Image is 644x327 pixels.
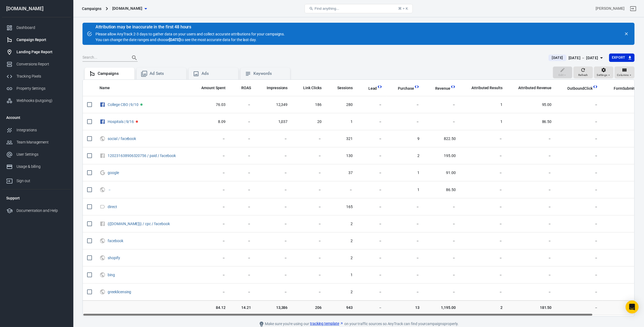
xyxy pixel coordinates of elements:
[607,272,640,278] span: －
[2,82,71,95] a: Property Settings
[391,136,420,142] span: 9
[100,152,105,159] svg: Unknown Facebook
[560,102,598,108] span: －
[194,119,226,125] span: 8.09
[260,272,288,278] span: －
[194,221,226,227] span: －
[234,85,251,91] span: The total return on ad spend
[108,154,176,158] a: 120231638906320756 / paid / facebook
[16,98,67,104] div: Webhooks (outgoing)
[391,255,420,261] span: －
[391,221,420,227] span: －
[2,70,71,82] a: Tracking Pixels
[234,221,251,227] span: －
[428,238,456,244] span: －
[194,289,226,295] span: －
[110,4,149,14] button: [DOMAIN_NAME]
[391,305,420,311] span: 13
[296,272,322,278] span: －
[194,153,226,159] span: －
[260,255,288,261] span: －
[361,289,382,295] span: －
[260,204,288,210] span: －
[108,102,138,107] a: College CBO | 9/10
[108,256,121,260] span: shopify
[614,86,635,91] span: FormSubmit
[391,187,420,193] span: 1
[169,38,180,42] strong: [DATE]
[544,54,609,62] button: [DATE][DATE] － [DATE]
[560,204,598,210] span: －
[428,221,456,227] span: －
[560,272,598,278] span: －
[234,272,251,278] span: －
[100,85,110,91] span: Name
[511,153,551,159] span: －
[597,73,607,78] span: Settings
[100,186,105,193] svg: UTM & Web Traffic
[330,119,353,125] span: 1
[594,66,613,78] button: Settings
[2,22,71,34] a: Dashboard
[511,85,551,91] span: The total revenue attributed according to your ad network (Facebook, Google, etc.)
[560,119,598,125] span: －
[108,239,124,243] span: facebook
[391,119,420,125] span: －
[464,153,503,159] span: －
[607,136,640,142] span: －
[464,85,503,91] span: The total conversions attributed according to your ad network (Facebook, Google, etc.)
[361,272,382,278] span: －
[330,272,353,278] span: 1
[108,205,118,209] span: direct
[2,136,71,148] a: Team Management
[617,73,629,78] span: Columns
[296,255,322,261] span: －
[2,161,71,173] a: Usage & billing
[464,136,503,142] span: －
[100,85,117,91] span: Name
[108,136,136,141] a: social / facebook
[241,85,251,91] span: The total return on ad spend
[296,102,322,108] span: 186
[16,74,67,79] div: Tracking Pixels
[573,66,593,78] button: Refresh
[511,119,551,125] span: 86.50
[108,171,119,175] a: google
[464,238,503,244] span: －
[100,255,105,261] svg: UTM & Web Traffic
[607,170,640,176] span: －
[607,289,640,295] span: －
[267,85,288,91] span: Impressions
[464,170,503,176] span: －
[100,272,105,278] svg: UTM & Web Traffic
[16,37,67,43] div: Campaign Report
[2,6,71,11] div: [DOMAIN_NAME]
[450,84,456,89] svg: This column is calculated from AnyTrack real-time data
[108,137,137,141] span: social / facebook
[464,204,503,210] span: －
[567,86,593,91] span: OutboundClick
[253,71,286,76] div: Keywords
[267,85,288,91] span: The number of times your ads were on screen.
[361,153,382,159] span: －
[607,238,640,244] span: －
[303,85,322,91] span: The number of clicks on links within the ad that led to advertiser-specified destinations
[234,153,251,159] span: －
[194,102,226,108] span: 76.03
[511,136,551,142] span: －
[337,85,353,91] span: Sessions
[2,148,71,161] a: User Settings
[464,289,503,295] span: －
[428,305,456,311] span: 1,195.00
[303,85,322,91] span: Link Clicks
[428,136,456,142] span: 822.50
[82,6,101,11] div: Campaigns
[560,238,598,244] span: －
[95,24,285,30] div: Attribution may be inaccurate in the first 48 hours
[361,255,382,261] span: －
[428,170,456,176] span: 91.00
[607,187,640,193] span: －
[194,187,226,193] span: －
[108,120,135,124] span: Hospitals | 9/16
[260,187,288,193] span: －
